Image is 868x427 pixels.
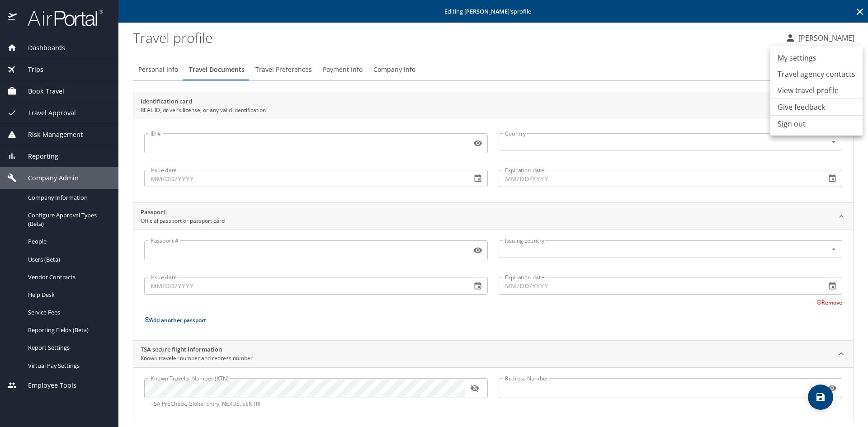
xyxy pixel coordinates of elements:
a: Give feedback [778,102,825,113]
a: My settings [770,50,863,66]
a: Travel agency contacts [770,66,863,82]
a: View travel profile [770,82,863,99]
li: Sign out [770,116,863,132]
